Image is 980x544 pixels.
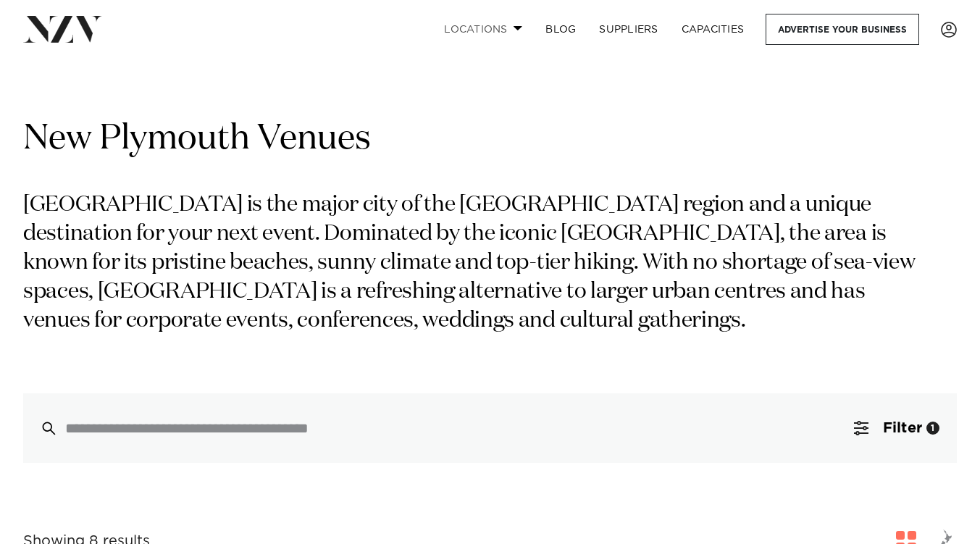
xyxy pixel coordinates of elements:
button: Filter1 [837,393,957,463]
a: Locations [432,14,534,45]
a: Capacities [670,14,756,45]
div: 1 [926,422,939,435]
span: Filter [883,421,922,435]
p: [GEOGRAPHIC_DATA] is the major city of the [GEOGRAPHIC_DATA] region and a unique destination for ... [23,191,918,335]
a: BLOG [534,14,587,45]
img: nzv-logo.png [23,16,102,42]
a: SUPPLIERS [587,14,669,45]
a: Advertise your business [766,14,919,45]
h1: New Plymouth Venues [23,117,957,162]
